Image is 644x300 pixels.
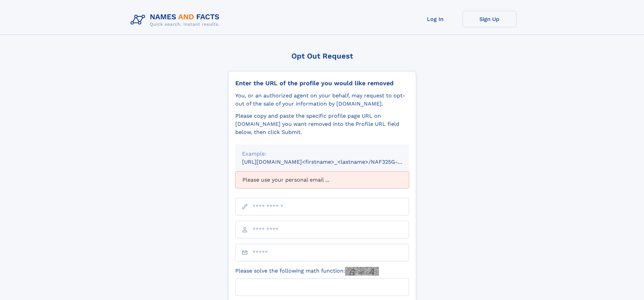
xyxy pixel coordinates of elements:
div: Please copy and paste the specific profile page URL on [DOMAIN_NAME] you want removed into the Pr... [235,112,409,136]
div: Please use your personal email ... [235,171,409,188]
div: You, or an authorized agent on your behalf, may request to opt-out of the sale of your informatio... [235,92,409,108]
small: [URL][DOMAIN_NAME]<firstname>_<lastname>/NAF325G-xxxxxxxx [242,159,422,165]
img: Logo Names and Facts [128,11,225,29]
div: Enter the URL of the profile you would like removed [235,79,409,87]
label: Please solve the following math function: [235,267,379,276]
div: Opt Out Request [228,52,416,60]
div: Example: [242,150,402,158]
a: Log In [408,11,462,27]
a: Sign Up [462,11,517,27]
